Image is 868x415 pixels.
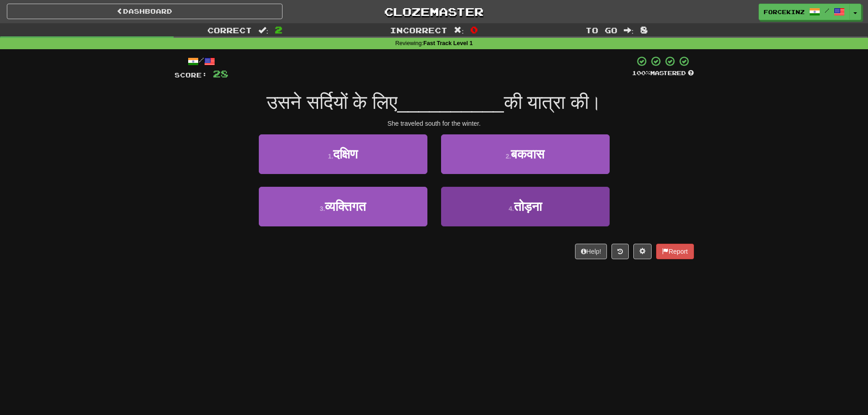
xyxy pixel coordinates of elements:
span: बकवास [511,147,544,161]
span: Incorrect [390,26,447,35]
span: 2 [275,24,282,35]
span: Score: [175,71,207,79]
span: उसने सर्दियों के लिए [267,92,397,113]
span: To go [586,26,617,35]
span: तोड़ना [514,200,542,214]
strong: Fast Track Level 1 [423,40,473,46]
small: 1 . [328,153,334,160]
span: 8 [640,24,648,35]
span: : [624,26,634,34]
span: दक्षिण [333,147,358,161]
button: Report [656,244,693,259]
span: 28 [213,68,228,79]
a: ForcekiNZ / [759,4,850,20]
div: / [175,56,228,67]
a: Dashboard [7,4,282,19]
span: व्यक्तिगत [325,200,366,214]
span: Correct [207,26,252,35]
button: 2.बकवास [441,134,610,174]
span: की यात्रा की। [504,92,601,113]
span: : [258,26,268,34]
span: 100 % [632,69,650,77]
small: 3 . [320,205,325,212]
span: ForcekiNZ [764,8,805,16]
small: 2 . [506,153,511,160]
button: 4.तोड़ना [441,187,610,226]
span: 0 [470,24,478,35]
small: 4 . [508,205,514,212]
button: 3.व्यक्तिगत [259,187,427,226]
span: : [454,26,464,34]
span: __________ [397,92,504,113]
span: / [825,7,829,14]
div: Mastered [632,69,694,77]
button: Round history (alt+y) [611,244,629,259]
div: She traveled south for the winter. [175,119,694,128]
button: 1.दक्षिण [259,134,427,174]
button: Help! [575,244,607,259]
a: Clozemaster [296,4,572,20]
